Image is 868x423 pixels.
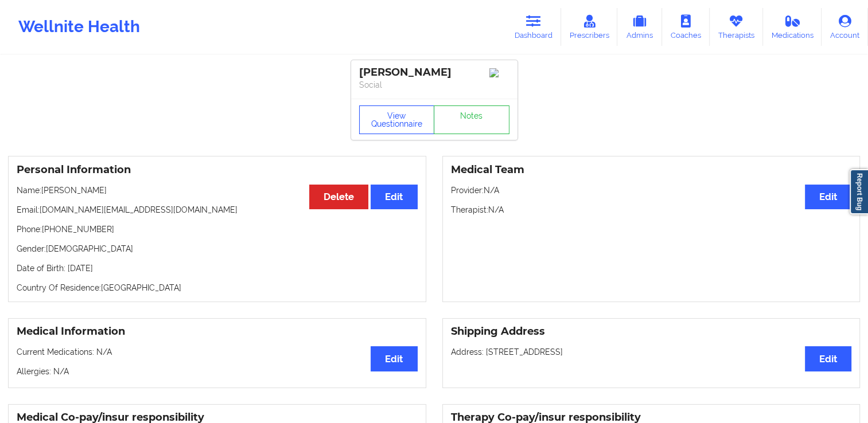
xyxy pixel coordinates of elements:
[561,8,618,46] a: Prescribers
[662,8,710,46] a: Coaches
[763,8,822,46] a: Medications
[451,185,852,196] p: Provider: N/A
[710,8,763,46] a: Therapists
[805,185,851,209] button: Edit
[359,105,435,134] button: View Questionnaire
[17,325,418,338] h3: Medical Information
[617,8,662,46] a: Admins
[309,185,368,209] button: Delete
[17,243,418,254] p: Gender: [DEMOGRAPHIC_DATA]
[451,325,852,338] h3: Shipping Address
[434,105,509,134] a: Notes
[17,163,418,177] h3: Personal Information
[17,282,418,293] p: Country Of Residence: [GEOGRAPHIC_DATA]
[489,68,509,77] img: Image%2Fplaceholer-image.png
[805,346,851,371] button: Edit
[17,224,418,235] p: Phone: [PHONE_NUMBER]
[359,79,509,91] p: Social
[371,346,417,371] button: Edit
[359,66,509,79] div: [PERSON_NAME]
[17,263,418,274] p: Date of Birth: [DATE]
[506,8,561,46] a: Dashboard
[17,366,418,377] p: Allergies: N/A
[17,346,418,358] p: Current Medications: N/A
[371,185,417,209] button: Edit
[451,163,852,177] h3: Medical Team
[822,8,868,46] a: Account
[17,185,418,196] p: Name: [PERSON_NAME]
[451,204,852,216] p: Therapist: N/A
[17,204,418,216] p: Email: [DOMAIN_NAME][EMAIL_ADDRESS][DOMAIN_NAME]
[850,169,868,214] a: Report Bug
[451,346,852,358] p: Address: [STREET_ADDRESS]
